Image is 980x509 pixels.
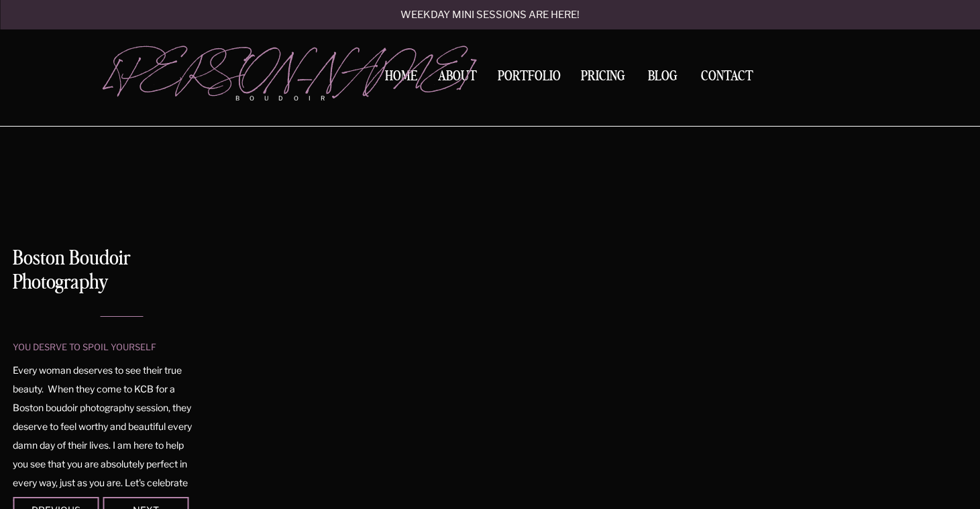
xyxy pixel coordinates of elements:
p: Every woman deserves to see their true beauty. When they come to KCB for a Boston boudoir photogr... [13,361,193,476]
a: Portfolio [493,70,565,88]
h1: Boston Boudoir Photography [13,246,192,299]
a: [PERSON_NAME] [106,48,347,88]
a: Pricing [578,70,629,88]
a: Weekday mini sessions are here! [365,10,616,21]
p: you desrve to spoil yourself [13,341,177,353]
a: BLOG [642,70,684,82]
a: Contact [696,70,759,84]
p: boudoir [235,94,347,103]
